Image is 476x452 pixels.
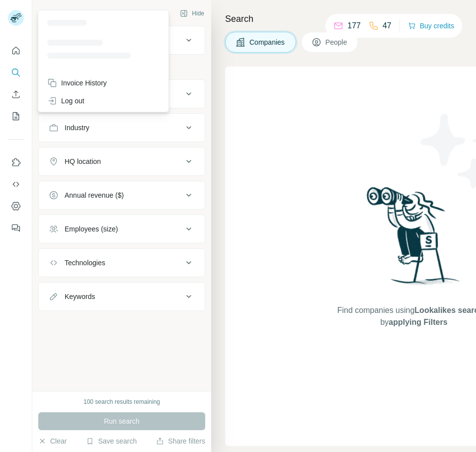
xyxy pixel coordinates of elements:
[389,318,447,326] span: applying Filters
[39,150,205,173] button: HQ location
[8,197,24,215] button: Dashboard
[362,184,466,295] img: Surfe Illustration - Woman searching with binoculars
[39,183,205,207] button: Annual revenue ($)
[173,6,211,21] button: Hide
[8,175,24,193] button: Use Surfe API
[156,436,205,446] button: Share filters
[325,37,348,47] span: People
[65,156,101,166] div: HQ location
[225,12,464,26] h4: Search
[8,42,24,60] button: Quick start
[39,285,205,308] button: Keywords
[38,9,70,18] div: New search
[8,85,24,103] button: Enrich CSV
[383,20,392,32] p: 47
[249,37,286,47] span: Companies
[65,224,118,234] div: Employees (size)
[47,96,84,106] div: Log out
[8,107,24,125] button: My lists
[86,436,137,446] button: Save search
[39,251,205,275] button: Technologies
[65,190,124,200] div: Annual revenue ($)
[83,397,160,406] div: 100 search results remaining
[65,292,95,301] div: Keywords
[39,116,205,140] button: Industry
[408,19,454,33] button: Buy credits
[38,436,67,446] button: Clear
[47,78,107,88] div: Invoice History
[8,64,24,81] button: Search
[8,153,24,171] button: Use Surfe on LinkedIn
[65,258,105,268] div: Technologies
[39,217,205,241] button: Employees (size)
[65,123,89,133] div: Industry
[347,20,361,32] p: 177
[8,219,24,237] button: Feedback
